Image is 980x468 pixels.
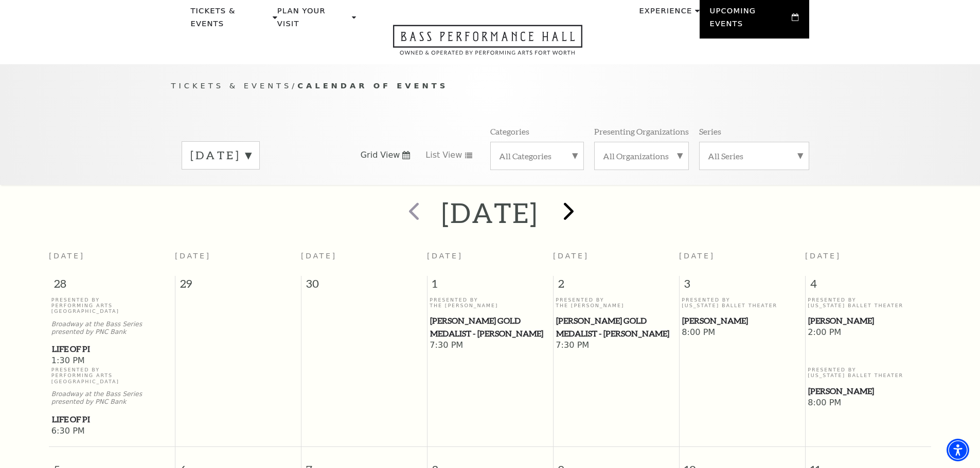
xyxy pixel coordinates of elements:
span: [PERSON_NAME] [808,314,928,327]
p: Presented By Performing Arts [GEOGRAPHIC_DATA] [51,297,172,314]
p: Presented By [US_STATE] Ballet Theater [808,297,929,309]
label: [DATE] [190,147,251,163]
p: Series [699,126,721,137]
p: Broadway at the Bass Series presented by PNC Bank [51,321,172,336]
span: 8:00 PM [808,398,929,409]
span: 7:30 PM [556,340,676,351]
p: Presenting Organizations [594,126,689,137]
span: List View [425,149,462,161]
p: Presented By The [PERSON_NAME] [556,297,676,309]
label: All Categories [499,151,575,161]
p: Presented By [US_STATE] Ballet Theater [682,297,803,309]
p: Plan Your Visit [277,5,349,36]
p: Categories [490,126,529,137]
p: / [171,80,809,92]
span: [DATE] [805,252,841,260]
button: prev [394,195,432,231]
a: Peter Pan [808,385,929,398]
span: [PERSON_NAME] [682,314,802,327]
a: Cliburn Gold Medalist - Aristo Sham [430,314,550,340]
span: 8:00 PM [682,327,803,339]
label: All Organizations [603,151,680,161]
span: Life of Pi [52,413,172,426]
span: Calendar of Events [297,81,448,90]
span: [PERSON_NAME] [808,385,928,398]
a: Open this option [356,25,619,64]
a: Life of Pi [51,343,172,355]
p: Experience [639,5,692,23]
span: 2:00 PM [808,327,929,339]
p: Presented By Performing Arts [GEOGRAPHIC_DATA] [51,367,172,384]
p: Presented By The [PERSON_NAME] [430,297,550,309]
span: [DATE] [679,252,715,260]
a: Life of Pi [51,413,172,426]
span: 29 [175,276,301,296]
span: [DATE] [175,252,211,260]
span: [PERSON_NAME] Gold Medalist - [PERSON_NAME] [556,314,676,340]
span: [DATE] [427,252,463,260]
a: Peter Pan [808,314,929,327]
span: 1:30 PM [51,355,172,367]
p: Tickets & Events [191,5,271,36]
span: 2 [554,276,679,296]
a: Cliburn Gold Medalist - Aristo Sham [556,314,676,340]
span: [DATE] [49,252,85,260]
span: 30 [301,276,427,296]
span: Life of Pi [52,343,172,355]
div: Accessibility Menu [947,439,969,461]
span: 1 [427,276,553,296]
span: Grid View [361,149,400,161]
span: 28 [49,276,175,296]
span: 6:30 PM [51,426,172,437]
span: [DATE] [301,252,337,260]
span: 4 [806,276,932,296]
p: Upcoming Events [710,5,790,36]
span: [DATE] [553,252,589,260]
span: Tickets & Events [171,81,292,90]
a: Peter Pan [682,314,803,327]
button: next [548,195,586,231]
span: 7:30 PM [430,340,550,351]
span: 3 [680,276,805,296]
span: [PERSON_NAME] Gold Medalist - [PERSON_NAME] [430,314,550,340]
p: Broadway at the Bass Series presented by PNC Bank [51,390,172,406]
p: Presented By [US_STATE] Ballet Theater [808,367,929,379]
label: All Series [708,151,800,161]
h2: [DATE] [441,196,539,229]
